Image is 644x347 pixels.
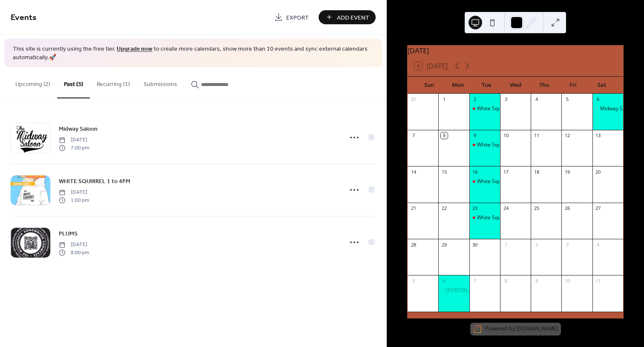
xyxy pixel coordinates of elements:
[57,67,90,98] button: Past (3)
[472,96,478,103] div: 2
[564,96,570,103] div: 5
[59,136,89,144] span: [DATE]
[472,77,501,94] div: Tue
[564,205,570,212] div: 26
[564,132,570,139] div: 12
[472,205,478,212] div: 23
[59,176,130,186] a: WHITE SQUIRREL 1 to 4PM
[472,278,478,284] div: 7
[559,77,588,94] div: Fri
[319,10,376,24] button: Add Event
[441,96,447,103] div: 1
[477,141,536,149] div: White Squirrel Residency
[59,249,89,256] span: 8:00 pm
[472,169,478,175] div: 16
[564,278,570,284] div: 10
[117,43,152,55] a: Upgrade now
[414,77,443,94] div: Sun
[408,46,623,56] div: [DATE]
[59,177,130,186] span: WHITE SQUIRREL 1 to 4PM
[595,132,601,139] div: 13
[90,67,137,98] button: Recurring (1)
[472,132,478,139] div: 9
[501,77,530,94] div: Wed
[533,132,540,139] div: 11
[533,96,540,103] div: 4
[469,105,500,112] div: White Squirrel Residency
[410,278,417,284] div: 5
[595,205,601,212] div: 27
[472,241,478,248] div: 30
[469,141,500,149] div: White Squirrel Residency
[441,278,447,284] div: 6
[503,96,509,103] div: 3
[587,77,616,94] div: Sat
[59,124,98,134] a: Midway Saloon
[595,96,601,103] div: 6
[268,10,315,24] a: Export
[441,241,447,248] div: 29
[530,77,559,94] div: Thu
[533,241,540,248] div: 2
[441,205,447,212] div: 22
[11,9,37,26] span: Events
[595,241,601,248] div: 4
[600,105,636,112] div: Midway Saloon
[59,196,89,204] span: 1:00 pm
[592,105,623,112] div: Midway Saloon
[469,214,500,221] div: White Squirrel Residency
[516,325,558,333] a: [DOMAIN_NAME]
[503,205,509,212] div: 24
[469,178,500,185] div: White Squirrel Residency
[410,241,417,248] div: 28
[533,205,540,212] div: 25
[59,229,78,238] a: PLUMS
[59,241,89,249] span: [DATE]
[595,278,601,284] div: 11
[477,214,536,221] div: White Squirrel Residency
[59,125,98,134] span: Midway Saloon
[503,241,509,248] div: 1
[533,169,540,175] div: 18
[477,105,536,112] div: White Squirrel Residency
[286,13,309,22] span: Export
[441,132,447,139] div: 8
[137,67,184,98] button: Submissions
[59,189,89,196] span: [DATE]
[477,178,536,185] div: White Squirrel Residency
[410,205,417,212] div: 21
[410,96,417,103] div: 31
[13,45,374,62] span: This site is currently using the free tier. to create more calendars, show more than 10 events an...
[337,13,369,22] span: Add Event
[503,169,509,175] div: 17
[595,169,601,175] div: 20
[59,229,78,238] span: PLUMS
[503,278,509,284] div: 8
[503,132,509,139] div: 10
[438,287,469,294] div: Marti Moreno at Zhora Darling
[446,287,533,294] div: [PERSON_NAME] at [PERSON_NAME]
[410,132,417,139] div: 7
[9,67,57,98] button: Upcoming (2)
[564,169,570,175] div: 19
[59,144,89,152] span: 7:00 pm
[410,169,417,175] div: 14
[564,241,570,248] div: 3
[533,278,540,284] div: 9
[485,325,558,333] div: Powered by
[441,169,447,175] div: 15
[443,77,472,94] div: Mon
